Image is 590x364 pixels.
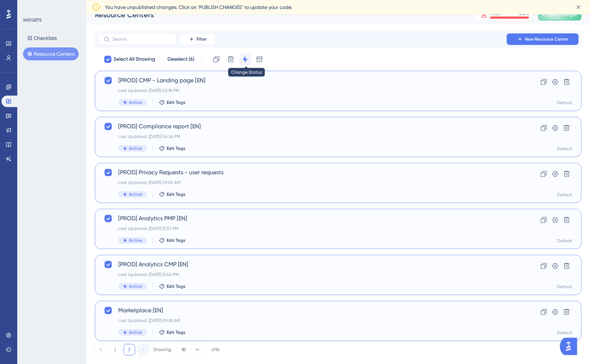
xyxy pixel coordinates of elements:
[543,12,577,18] span: Publish Changes
[118,272,501,277] div: Last Updated: [DATE] 12:54 PM
[167,192,185,197] span: Edit Tags
[118,76,501,85] span: [PROD] CMP - Landing page [EN]
[159,100,185,105] button: Edit Tags
[159,284,185,289] button: Edit Tags
[167,284,185,289] span: Edit Tags
[164,53,197,66] button: Deselect (6)
[159,146,185,151] button: Edit Tags
[159,238,185,243] button: Edit Tags
[129,100,142,105] span: Active
[538,9,581,20] button: Publish Changes
[167,100,185,105] span: Edit Tags
[118,226,501,231] div: Last Updated: [DATE] 12:57 PM
[129,146,142,151] span: Active
[557,100,572,106] div: Default
[180,33,216,45] button: Filter
[557,192,572,198] div: Default
[557,146,572,152] div: Default
[129,238,142,243] span: Active
[560,336,581,357] iframe: UserGuiding AI Assistant Launcher
[159,330,185,335] button: Edit Tags
[557,238,572,244] div: Default
[118,306,501,315] span: Marketplace [EN]
[118,168,501,177] span: [PROD] Privacy Requests - user requests
[159,192,185,197] button: Edit Tags
[23,17,42,23] div: WIDGETS
[118,88,501,93] div: Last Updated: [DATE] 02:18 PM
[167,330,185,335] span: Edit Tags
[167,238,185,243] span: Edit Tags
[177,344,206,355] button: 10
[167,55,194,64] span: Deselect (6)
[211,346,220,353] div: of 16
[23,47,79,60] button: Resource Centers
[557,330,572,336] div: Default
[118,122,501,131] span: [PROD] Compliance report [EN]
[112,37,171,42] input: Search
[197,36,207,42] span: Filter
[118,260,501,269] span: [PROD] Analytics CMP [EN]
[129,284,142,289] span: Active
[181,347,186,353] span: 10
[507,33,579,45] button: New Resource Center
[167,146,185,151] span: Edit Tags
[118,134,501,139] div: Last Updated: [DATE] 04:24 PM
[109,344,121,355] button: 1
[525,36,568,42] span: New Resource Center
[129,192,142,197] span: Active
[557,284,572,290] div: Default
[114,55,155,64] span: Select All Showing
[129,330,142,335] span: Active
[118,318,501,323] div: Last Updated: [DATE] 09:28 AM
[105,3,292,11] span: You have unpublished changes. Click on ‘PUBLISH CHANGES’ to update your code.
[153,346,171,353] div: Showing
[124,344,135,355] button: 2
[23,32,61,45] button: Checklists
[118,214,501,223] span: [PROD] Analytics PMP [EN]
[118,180,501,185] div: Last Updated: [DATE] 09:20 AM
[95,10,457,20] div: Resource Centers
